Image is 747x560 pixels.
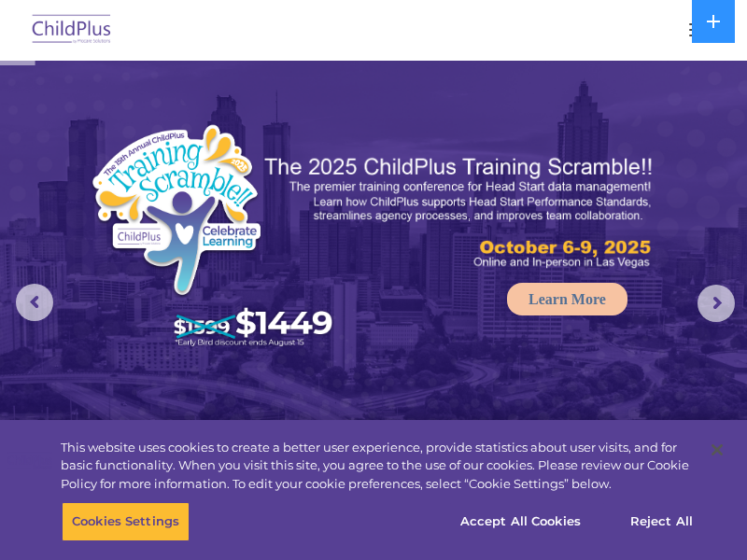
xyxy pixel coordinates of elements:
[62,502,190,541] button: Cookies Settings
[61,439,695,494] div: This website uses cookies to create a better user experience, provide statistics about user visit...
[450,502,591,541] button: Accept All Cookies
[603,502,720,541] button: Reject All
[507,283,627,315] a: Learn More
[28,8,116,52] img: ChildPlus by Procare Solutions
[697,429,738,470] button: Close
